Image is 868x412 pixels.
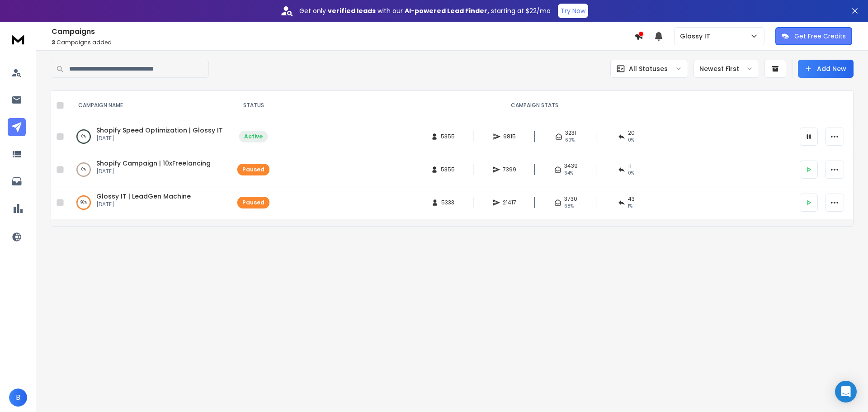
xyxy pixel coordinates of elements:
span: 3 [52,38,55,46]
p: [DATE] [96,135,223,142]
span: 7399 [503,166,516,173]
div: Open Intercom Messenger [835,381,857,403]
span: 5333 [441,199,454,206]
h1: Campaigns [52,26,634,37]
p: Try Now [561,6,585,15]
span: 60 % [565,137,575,144]
th: STATUS [232,91,275,120]
th: CAMPAIGN STATS [275,91,794,120]
p: [DATE] [96,201,191,208]
span: 20 [628,129,635,137]
th: CAMPAIGN NAME [67,91,232,120]
span: 3730 [564,195,577,203]
span: 43 [628,195,635,203]
div: Paused [242,166,264,173]
span: 3231 [565,129,576,137]
span: 21417 [503,199,516,206]
span: 5355 [441,166,455,173]
span: 3439 [564,162,578,170]
button: Add New [798,60,854,78]
span: 9815 [503,133,516,140]
strong: verified leads [328,6,376,15]
button: B [9,388,27,407]
a: Shopify Speed Optimization | Glossy IT [96,126,223,135]
span: 11 [628,162,632,170]
span: 1 % [628,203,632,210]
span: 68 % [564,203,574,210]
p: All Statuses [629,64,668,73]
a: Shopify Campaign | 10xFreelancing [96,159,211,168]
button: Get Free Credits [775,27,852,45]
div: Paused [242,199,264,206]
p: Glossy IT [680,32,714,41]
span: 0 % [628,170,634,177]
button: Newest First [693,60,759,78]
p: [DATE] [96,168,211,175]
p: Get Free Credits [794,32,846,41]
strong: AI-powered Lead Finder, [405,6,489,15]
p: 0 % [81,132,86,141]
p: Get only with our starting at $22/mo [299,6,551,15]
a: Glossy IT | LeadGen Machine [96,192,191,201]
img: logo [9,31,27,47]
p: Campaigns added [52,39,634,46]
td: 96%Glossy IT | LeadGen Machine[DATE] [67,186,232,219]
span: 5355 [441,133,455,140]
p: 96 % [80,198,87,207]
span: 64 % [564,170,573,177]
button: Try Now [558,4,588,18]
td: 0%Shopify Speed Optimization | Glossy IT[DATE] [67,120,232,153]
span: 0 % [628,137,634,144]
p: 0 % [81,165,86,174]
div: Active [244,133,263,140]
td: 0%Shopify Campaign | 10xFreelancing[DATE] [67,153,232,186]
